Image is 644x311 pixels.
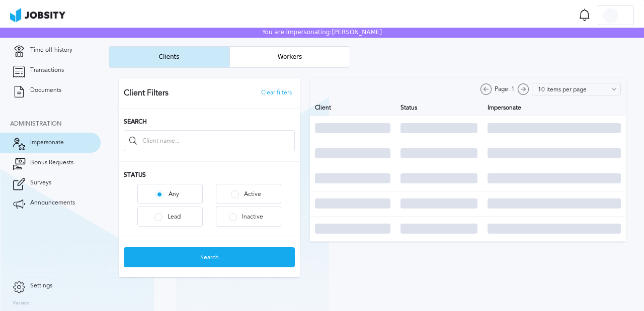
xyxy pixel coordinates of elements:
[164,191,184,198] div: Any
[124,172,295,179] h3: Status
[10,8,65,22] img: ab4bad089aa723f57921c736e9817d99.png
[30,47,72,54] span: Time off history
[482,100,626,116] th: Impersonate
[13,300,31,306] label: Version:
[124,248,294,268] div: Search
[216,184,281,204] button: Active
[124,131,294,151] input: Client name...
[163,214,186,221] div: Lead
[495,86,515,93] span: Page: 1
[30,179,51,186] span: Surveys
[30,282,52,289] span: Settings
[137,206,203,227] button: Lead
[30,139,64,146] span: Impersonate
[109,46,229,68] button: Clients
[124,88,169,97] h3: Client Filters
[239,191,266,198] div: Active
[229,46,350,68] button: Workers
[30,87,61,94] span: Documents
[30,159,73,166] span: Bonus Requests
[237,214,268,221] div: Inactive
[124,119,295,126] h3: Search
[30,67,64,74] span: Transactions
[395,100,482,116] th: Status
[258,89,295,97] button: Clear filters
[30,199,75,206] span: Announcements
[310,100,395,116] th: Client
[10,121,101,128] div: Administration
[137,184,203,204] button: Any
[216,206,281,227] button: Inactive
[124,247,295,267] button: Search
